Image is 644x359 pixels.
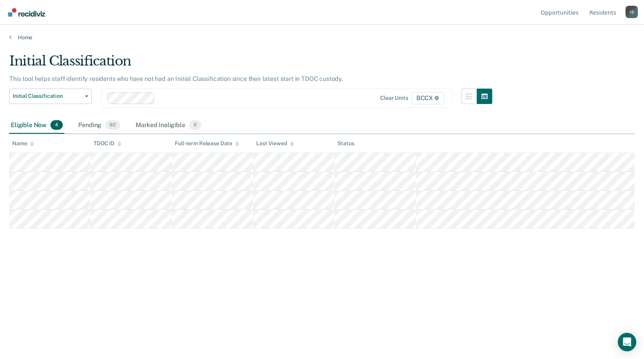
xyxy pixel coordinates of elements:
img: Recidiviz [8,8,45,17]
button: Initial Classification [9,89,92,104]
div: Eligible Now4 [9,117,64,134]
span: 0 [189,120,201,130]
span: 62 [105,120,120,130]
a: Home [9,34,635,41]
div: J S [626,6,638,18]
div: Initial Classification [9,53,492,75]
span: Initial Classification [13,93,82,99]
div: Marked Ineligible0 [134,117,203,134]
div: Full-term Release Date [175,140,239,147]
div: Name [12,140,34,147]
button: Profile dropdown button [626,6,638,18]
div: Status [337,140,354,147]
div: Open Intercom Messenger [618,333,636,351]
span: 4 [50,120,63,130]
div: Clear units [380,95,408,101]
div: Pending62 [77,117,122,134]
div: Last Viewed [256,140,293,147]
p: This tool helps staff identify residents who have not had an Initial Classification since their l... [9,75,343,82]
div: TDOC ID [94,140,121,147]
span: BCCX [411,92,444,104]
